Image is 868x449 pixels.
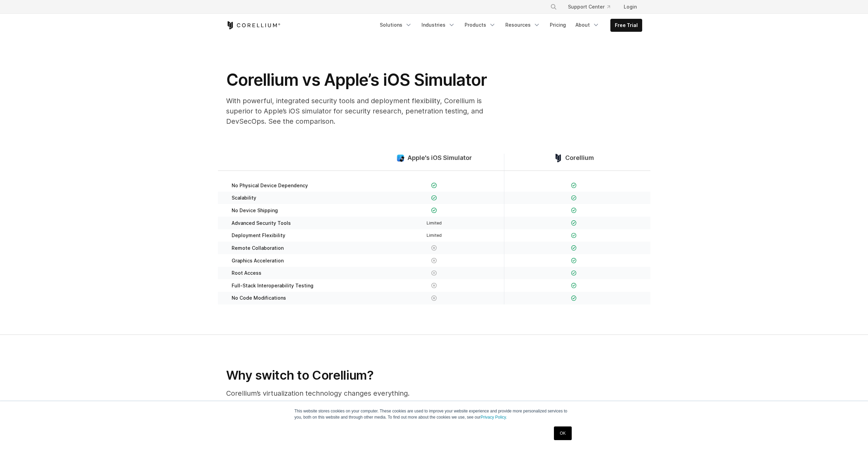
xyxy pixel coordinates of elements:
[547,1,560,13] button: Search
[571,182,577,188] img: Checkmark
[417,19,459,31] a: Industries
[226,368,499,383] h2: Why switch to Corellium?
[571,245,577,251] img: Checkmark
[232,195,256,201] span: Scalability
[431,195,437,201] img: Checkmark
[396,154,405,162] img: compare_ios-simulator--large
[226,70,500,90] h1: Corellium vs Apple’s iOS Simulator
[611,19,642,31] a: Free Trial
[232,295,286,301] span: No Code Modifications
[232,232,285,239] span: Deployment Flexibility
[571,283,577,288] img: Checkmark
[554,426,571,440] a: OK
[571,295,577,301] img: Checkmark
[431,207,437,213] img: Checkmark
[407,154,472,162] span: Apple's iOS Simulator
[571,220,577,226] img: Checkmark
[226,388,499,398] p: Corellium’s virtualization technology changes everything.
[571,195,577,201] img: Checkmark
[571,207,577,213] img: Checkmark
[481,415,507,420] a: Privacy Policy.
[431,295,437,301] img: X
[542,1,642,13] div: Navigation Menu
[431,258,437,263] img: X
[461,19,500,31] a: Products
[232,207,278,214] span: No Device Shipping
[431,245,437,251] img: X
[562,1,616,13] a: Support Center
[571,19,604,31] a: About
[232,182,308,189] span: No Physical Device Dependency
[618,1,642,13] a: Login
[376,19,642,32] div: Navigation Menu
[232,270,261,276] span: Root Access
[431,182,437,188] img: Checkmark
[546,19,570,31] a: Pricing
[226,21,281,29] a: Corellium Home
[565,154,594,162] span: Corellium
[376,19,416,31] a: Solutions
[427,233,442,238] span: Limited
[232,283,313,289] span: Full-Stack Interoperability Testing
[427,220,442,226] span: Limited
[226,96,500,126] p: With powerful, integrated security tools and deployment flexibility, Corellium is superior to App...
[431,270,437,276] img: X
[571,270,577,276] img: Checkmark
[571,233,577,239] img: Checkmark
[571,258,577,263] img: Checkmark
[232,258,284,264] span: Graphics Acceleration
[501,19,544,31] a: Resources
[295,408,574,420] p: This website stores cookies on your computer. These cookies are used to improve your website expe...
[232,220,291,226] span: Advanced Security Tools
[431,283,437,288] img: X
[232,245,284,251] span: Remote Collaboration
